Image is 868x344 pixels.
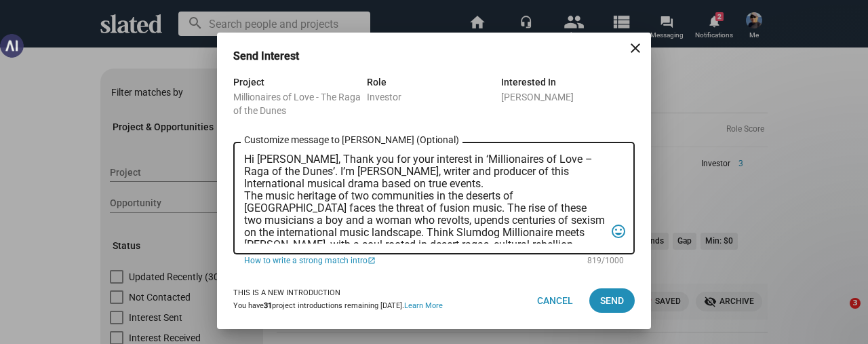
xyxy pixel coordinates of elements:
[600,288,624,313] span: Send
[587,256,624,267] mat-hint: 819/1000
[501,90,635,104] div: [PERSON_NAME]
[501,74,635,90] div: Interested In
[264,301,272,310] b: 31
[589,288,635,313] button: Send
[233,90,367,117] div: Millionaires of Love - The Raga of the Dunes
[233,288,340,297] strong: This is a new introduction
[367,90,500,104] div: Investor
[537,288,573,313] span: Cancel
[627,40,644,56] mat-icon: close
[233,74,367,90] div: Project
[367,74,500,90] div: Role
[233,301,443,311] div: You have project introductions remaining [DATE].
[610,221,627,242] mat-icon: tag_faces
[233,49,318,63] h3: Send Interest
[526,288,584,313] button: Cancel
[404,301,443,310] a: Learn More
[368,256,376,267] mat-icon: open_in_new
[244,254,578,267] a: How to write a strong match intro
